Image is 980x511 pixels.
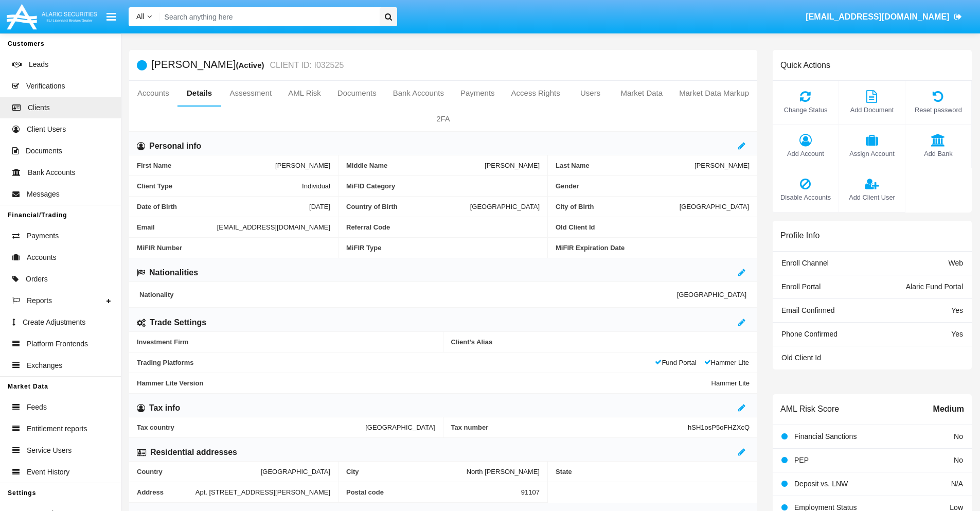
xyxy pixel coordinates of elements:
img: Logo image [5,2,99,32]
span: Verifications [26,81,65,92]
a: 2FA [129,107,757,131]
span: Change Status [778,105,833,115]
span: Web [948,259,963,267]
span: MiFID Category [346,182,540,190]
span: N/A [951,480,963,488]
small: CLIENT ID: I032525 [268,61,344,69]
span: Client Type [137,182,302,190]
span: MiFIR Number [137,244,330,252]
span: [EMAIL_ADDRESS][DOMAIN_NAME] [806,12,949,21]
span: Old Client Id [556,223,749,231]
span: MiFIR Expiration Date [556,244,750,252]
a: All [129,11,159,22]
span: City of Birth [556,203,680,210]
span: Tax country [137,424,365,431]
span: Assign Account [844,149,900,158]
a: Accounts [129,81,177,105]
span: Yes [951,306,963,314]
span: Email Confirmed [781,306,834,314]
span: No [954,432,963,440]
span: Old Client Id [781,354,821,362]
a: Documents [329,81,385,105]
span: Apt. [STREET_ADDRESS][PERSON_NAME] [195,488,330,496]
span: [PERSON_NAME] [275,162,330,169]
span: Country of Birth [346,203,470,210]
span: Date of Birth [137,203,309,210]
h6: Trade Settings [150,317,206,328]
span: [GEOGRAPHIC_DATA] [677,291,746,298]
span: Hammer Lite [711,379,750,387]
span: Hammer Lite Version [137,379,711,387]
a: Bank Accounts [385,81,452,105]
span: Trading Platforms [137,359,655,366]
span: [GEOGRAPHIC_DATA] [470,203,540,210]
span: Clients [28,102,50,113]
a: Users [568,81,613,105]
span: Hammer Lite [704,359,749,366]
a: AML Risk [280,81,329,105]
span: Leads [29,59,48,70]
span: North [PERSON_NAME] [467,468,540,475]
span: Referral Code [346,223,540,231]
h6: Personal info [149,140,201,152]
span: Alaric Fund Portal [906,283,963,291]
span: Bank Accounts [28,167,76,178]
span: Investment Firm [137,338,435,346]
span: Add Client User [844,192,900,202]
h6: Profile Info [780,231,819,240]
span: Country [137,468,261,475]
a: Access Rights [503,81,568,105]
h6: Quick Actions [780,60,830,70]
h5: [PERSON_NAME] [151,59,344,71]
span: Middle Name [346,162,485,169]
span: Reports [27,295,52,306]
span: Address [137,488,195,496]
h6: Tax info [149,402,180,414]
span: Client Users [27,124,66,135]
span: Add Bank [911,149,966,158]
span: [PERSON_NAME] [694,162,750,169]
span: Service Users [27,445,72,456]
h6: Residential addresses [150,447,237,458]
span: Gender [556,182,750,190]
span: Documents [26,146,62,156]
span: MiFIR Type [346,244,540,252]
span: Disable Accounts [778,192,833,202]
h6: AML Risk Score [780,404,839,414]
span: Feeds [27,402,47,413]
span: Create Adjustments [23,317,85,328]
span: Orders [26,274,48,285]
span: Accounts [27,252,57,263]
span: Entitlement reports [27,424,87,434]
span: All [136,12,145,21]
a: Details [177,81,222,105]
span: Tax number [451,424,688,431]
span: Enroll Portal [781,283,821,291]
span: Messages [27,189,60,200]
span: Email [137,223,217,231]
a: Assessment [221,81,280,105]
span: Event History [27,467,69,478]
span: Platform Frontends [27,339,88,349]
span: [GEOGRAPHIC_DATA] [261,468,330,475]
span: Reset password [911,105,966,115]
span: State [556,468,750,475]
span: Nationality [139,291,677,298]
span: Last Name [556,162,694,169]
span: Postal code [346,488,521,496]
span: Individual [302,182,330,190]
span: [EMAIL_ADDRESS][DOMAIN_NAME] [217,223,330,231]
span: Yes [951,330,963,338]
a: Market Data Markup [671,81,757,105]
span: 91107 [521,488,540,496]
div: (Active) [236,59,267,71]
span: PEP [794,456,809,464]
span: Enroll Channel [781,259,829,267]
span: Deposit vs. LNW [794,480,848,488]
span: [DATE] [309,203,330,210]
span: Fund Portal [655,359,696,366]
span: Medium [933,403,964,415]
a: [EMAIL_ADDRESS][DOMAIN_NAME] [801,3,967,31]
span: Exchanges [27,360,62,371]
span: City [346,468,467,475]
